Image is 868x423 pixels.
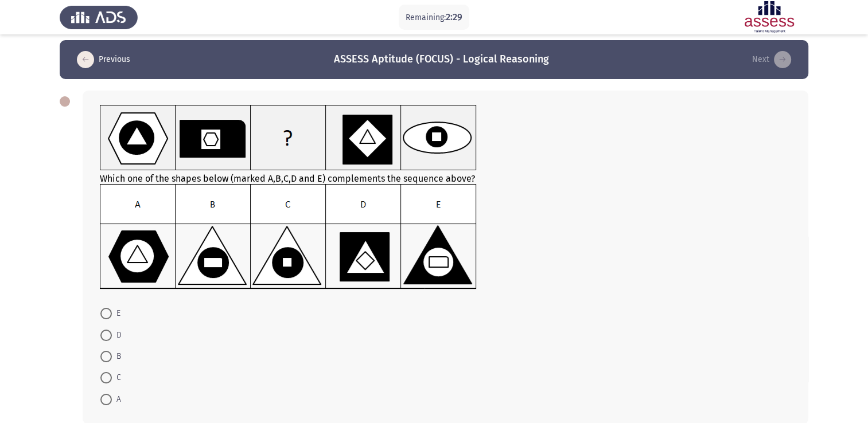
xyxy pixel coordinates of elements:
[100,105,791,292] div: Which one of the shapes below (marked A,B,C,D and E) complements the sequence above?
[112,393,121,406] span: A
[100,105,477,171] img: UkFYYV8xNEEucG5nMTY0MTIzMDg3NjI1NQ==.png
[73,50,134,69] button: load previous page
[730,1,808,33] img: Assessment logo of ASSESS Focus 4 Module Assessment
[112,371,121,385] span: C
[112,350,121,363] span: B
[446,11,462,22] span: 2:29
[112,307,120,320] span: E
[749,50,795,69] button: load next page
[112,328,122,342] span: D
[334,52,549,66] h3: ASSESS Aptitude (FOCUS) - Logical Reasoning
[100,184,477,289] img: UkFYYV8xNEIucG5nMTY0MTIzMDg4NTIwMw==.png
[406,10,462,25] p: Remaining:
[60,1,138,33] img: Assess Talent Management logo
